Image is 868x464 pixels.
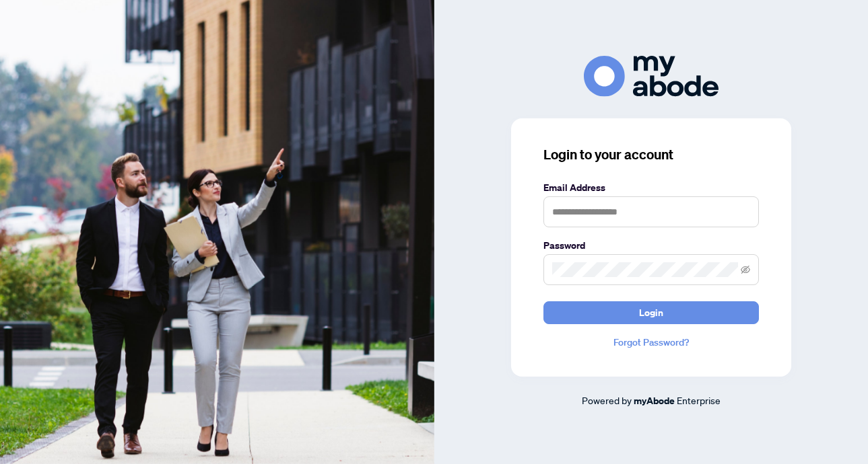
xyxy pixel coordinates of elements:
a: Forgot Password? [543,335,759,350]
span: Login [639,302,663,323]
span: eye-invisible [741,265,750,274]
h3: Login to your account [543,145,759,164]
label: Email Address [543,180,759,195]
img: ma-logo [584,56,719,97]
button: Login [543,301,759,324]
span: Enterprise [677,394,721,406]
span: Powered by [582,394,632,406]
a: myAbode [634,393,675,408]
label: Password [543,238,759,253]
